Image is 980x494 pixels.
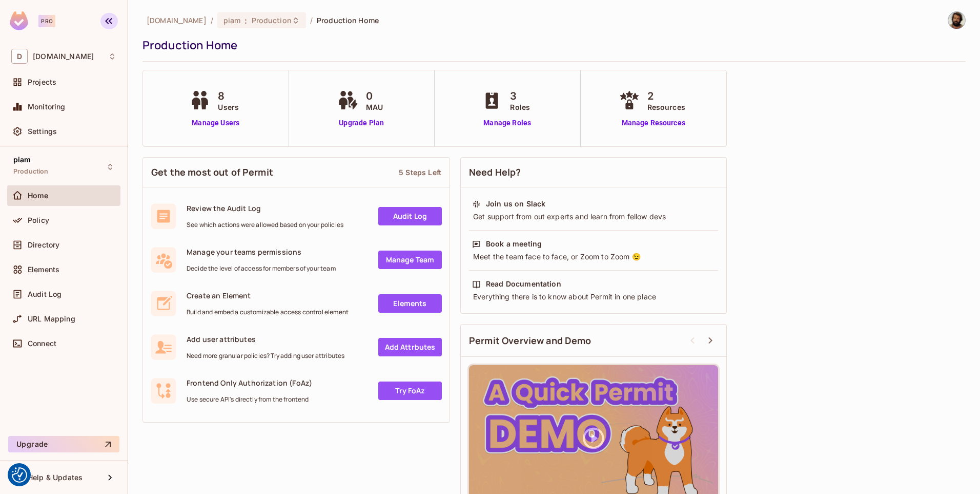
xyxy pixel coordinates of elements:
span: Need more granular policies? Try adding user attributes [187,352,344,360]
span: Resources [647,102,685,112]
div: Read Documentation [486,279,561,289]
span: Monitoring [28,103,66,111]
span: Need Help? [469,166,521,179]
span: Production [13,167,49,176]
span: Review the Audit Log [187,203,343,213]
span: 8 [218,88,239,104]
span: Users [218,102,239,112]
div: Everything there is to know about Permit in one place [472,292,715,302]
img: Revisit consent button [12,467,27,483]
div: 5 Steps Left [399,167,441,177]
span: Connect [28,339,56,348]
a: Audit Log [378,207,442,225]
span: URL Mapping [28,315,75,323]
span: Decide the level of access for members of your team [187,264,336,273]
li: / [211,15,213,25]
div: Join us on Slack [486,199,545,209]
span: Projects [28,78,56,86]
div: Production Home [142,37,961,53]
span: Production Home [317,15,379,25]
a: Elements [378,294,442,313]
li: / [310,15,313,25]
div: Meet the team face to face, or Zoom to Zoom 😉 [472,252,715,262]
span: Directory [28,241,59,249]
span: D [11,49,28,64]
span: piam [223,15,241,25]
span: Get the most out of Permit [151,166,273,179]
span: : [244,16,248,25]
span: 0 [366,88,383,104]
span: Permit Overview and Demo [469,334,591,347]
span: Roles [510,102,530,112]
div: Pro [38,15,55,27]
span: 2 [647,88,685,104]
span: Elements [28,265,59,274]
span: Audit Log [28,290,62,298]
span: Manage your teams permissions [187,247,336,257]
span: Frontend Only Authorization (FoAz) [187,378,312,388]
span: Settings [28,127,57,136]
span: Use secure API's directly from the frontend [187,395,312,404]
img: SReyMgAAAABJRU5ErkJggg== [10,11,28,30]
span: Help & Updates [28,473,83,482]
span: the active workspace [147,15,207,25]
img: Chilla, Dominik [948,12,965,29]
span: Policy [28,216,49,224]
a: Manage Users [187,118,244,128]
a: Manage Team [378,251,442,269]
span: Production [252,15,292,25]
span: See which actions were allowed based on your policies [187,221,343,229]
button: Consent Preferences [12,467,27,483]
span: Home [28,192,49,200]
span: Build and embed a customizable access control element [187,308,349,316]
span: Add user attributes [187,334,344,344]
a: Manage Resources [617,118,690,128]
span: Workspace: datev.de [33,52,94,61]
span: Create an Element [187,291,349,300]
span: 3 [510,88,530,104]
a: Upgrade Plan [335,118,388,128]
a: Manage Roles [479,118,535,128]
div: Book a meeting [486,239,542,249]
span: MAU [366,102,383,112]
span: piam [13,156,31,164]
a: Try FoAz [378,382,442,400]
a: Add Attrbutes [378,338,442,356]
div: Get support from out experts and learn from fellow devs [472,212,715,222]
button: Upgrade [8,436,119,452]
